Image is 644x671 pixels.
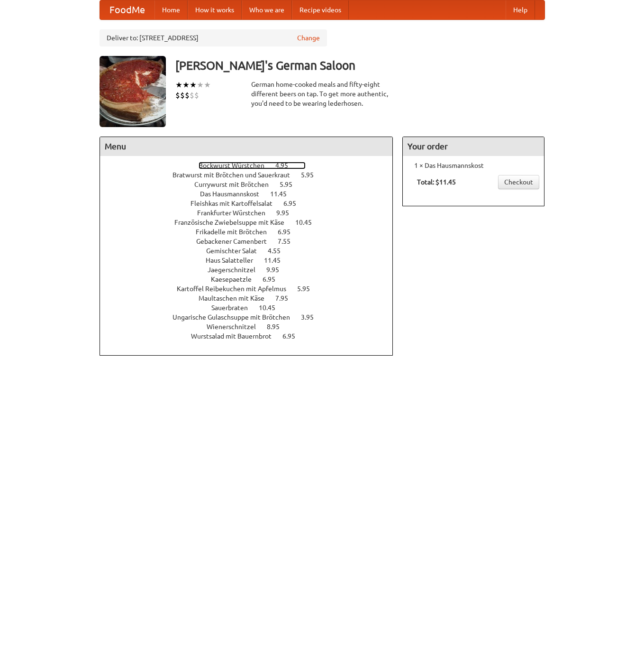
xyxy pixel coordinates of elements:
[275,294,298,302] span: 7.95
[206,247,298,255] a: Gemischter Salat 4.55
[199,294,306,302] a: Maultaschen mit Käse 7.95
[270,190,296,198] span: 11.45
[174,219,329,226] a: Französische Zwiebelsuppe mit Käse 10.45
[408,161,539,170] li: 1 × Das Hausmannskost
[154,0,188,19] a: Home
[100,56,166,127] img: angular.jpg
[182,80,190,90] li: ★
[403,137,544,156] h4: Your order
[172,171,331,179] a: Bratwurst mit Brötchen und Sauerkraut 5.95
[498,175,539,189] a: Checkout
[206,257,263,264] span: Haus Salatteller
[175,56,545,75] h3: [PERSON_NAME]'s German Saloon
[190,200,314,207] a: Fleishkas mit Kartoffelsalat 6.95
[185,90,190,101] li: $
[200,190,304,198] a: Das Hausmannskost 11.45
[297,33,320,43] a: Change
[211,304,293,312] a: Sauerbraten 10.45
[190,90,194,101] li: $
[174,219,294,226] span: Französische Zwiebelsuppe mit Käse
[177,285,296,293] span: Kartoffel Reibekuchen mit Apfelmus
[190,200,282,207] span: Fleishkas mit Kartoffelsalat
[207,323,265,331] span: Wienerschnitzel
[211,276,293,283] a: Kaesepaetzle 6.95
[197,209,307,217] a: Frankfurter Würstchen 9.95
[191,332,313,340] a: Wurstsalad mit Bauernbrot 6.95
[172,313,331,321] a: Ungarische Gulaschsuppe mit Brötchen 3.95
[206,257,298,264] a: Haus Salatteller 11.45
[196,238,276,245] span: Gebackener Camenbert
[206,247,266,255] span: Gemischter Salat
[208,266,265,274] span: Jaegerschnitzel
[278,238,300,245] span: 7.55
[292,0,349,19] a: Recipe videos
[211,276,261,283] span: Kaesepaetzle
[242,0,292,19] a: Who we are
[297,285,319,293] span: 5.95
[301,313,323,321] span: 3.95
[207,323,297,331] a: Wienerschnitzel 8.95
[200,190,269,198] span: Das Hausmannskost
[100,137,393,156] h4: Menu
[278,228,300,236] span: 6.95
[188,0,242,19] a: How it works
[276,209,299,217] span: 9.95
[208,266,297,274] a: Jaegerschnitzel 9.95
[199,294,274,302] span: Maultaschen mit Käse
[264,257,290,264] span: 11.45
[190,80,197,90] li: ★
[172,171,299,179] span: Bratwurst mit Brötchen und Sauerkraut
[267,323,289,331] span: 8.95
[268,247,290,255] span: 4.55
[194,181,278,188] span: Currywurst mit Brötchen
[251,80,393,108] div: German home-cooked meals and fifty-eight different beers on tap. To get more authentic, you'd nee...
[197,80,204,90] li: ★
[100,0,154,19] a: FoodMe
[177,285,327,293] a: Kartoffel Reibekuchen mit Apfelmus 5.95
[266,266,289,274] span: 9.95
[199,162,306,169] a: Bockwurst Würstchen 4.95
[180,90,185,101] li: $
[197,209,275,217] span: Frankfurter Würstchen
[263,276,285,283] span: 6.95
[196,238,308,245] a: Gebackener Camenbert 7.55
[259,304,285,312] span: 10.45
[172,313,299,321] span: Ungarische Gulaschsuppe mit Brötchen
[191,332,281,340] span: Wurstsalad mit Bauernbrot
[194,90,199,101] li: $
[204,80,211,90] li: ★
[282,332,305,340] span: 6.95
[199,162,274,169] span: Bockwurst Würstchen
[211,304,257,312] span: Sauerbraten
[417,178,456,186] b: Total: $11.45
[283,200,306,207] span: 6.95
[275,162,298,169] span: 4.95
[280,181,302,188] span: 5.95
[175,80,182,90] li: ★
[196,228,276,236] span: Frikadelle mit Brötchen
[175,90,180,101] li: $
[295,219,321,226] span: 10.45
[194,181,310,188] a: Currywurst mit Brötchen 5.95
[196,228,308,236] a: Frikadelle mit Brötchen 6.95
[301,171,323,179] span: 5.95
[506,0,535,19] a: Help
[100,29,327,46] div: Deliver to: [STREET_ADDRESS]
